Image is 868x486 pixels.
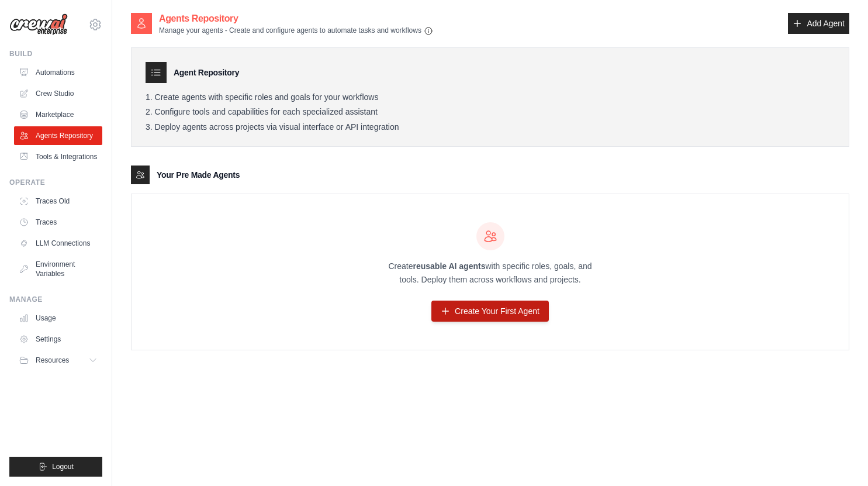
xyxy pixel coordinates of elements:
p: Manage your agents - Create and configure agents to automate tasks and workflows [159,26,433,36]
a: Add Agent [788,13,849,34]
a: Crew Studio [14,84,102,103]
div: Manage [9,295,102,304]
a: Automations [14,63,102,82]
a: Traces Old [14,192,102,211]
img: Logo [9,13,68,36]
a: Traces [14,213,102,232]
a: Usage [14,309,102,328]
span: Logout [52,462,74,471]
h3: Agent Repository [174,67,239,78]
li: Deploy agents across projects via visual interface or API integration [146,122,835,133]
button: Logout [9,457,102,477]
a: Marketplace [14,105,102,124]
p: Create with specific roles, goals, and tools. Deploy them across workflows and projects. [378,260,603,287]
div: Build [9,49,102,58]
h3: Your Pre Made Agents [157,169,240,181]
span: Resources [36,356,69,365]
button: Resources [14,351,102,370]
a: Environment Variables [14,255,102,283]
a: Tools & Integrations [14,147,102,166]
li: Configure tools and capabilities for each specialized assistant [146,107,835,118]
a: LLM Connections [14,234,102,253]
h2: Agents Repository [159,12,433,26]
a: Agents Repository [14,126,102,145]
strong: reusable AI agents [413,261,485,271]
div: Operate [9,178,102,187]
a: Create Your First Agent [431,301,549,322]
li: Create agents with specific roles and goals for your workflows [146,92,835,103]
a: Settings [14,330,102,349]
